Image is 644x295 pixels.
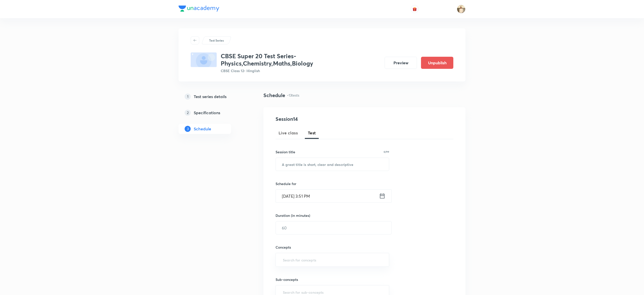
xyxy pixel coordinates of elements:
[179,92,247,102] a: 1Test series details
[221,68,381,73] p: CBSE Class 12 • Hinglish
[279,130,298,136] span: Live class
[179,6,219,12] img: Company Logo
[412,7,417,11] img: avatar
[276,277,389,282] h6: Sub-concepts
[276,213,310,218] h6: Duration (in minutes)
[384,151,389,153] p: 0/99
[276,181,389,186] h6: Schedule for
[308,130,316,136] span: Test
[194,110,220,116] h5: Specifications
[185,126,191,132] p: 3
[276,115,368,123] h4: Session 14
[276,149,295,155] h6: Session title
[276,221,391,234] input: 60
[179,108,247,118] a: 2Specifications
[263,92,285,99] h4: Schedule
[179,6,219,13] a: Company Logo
[287,93,299,98] p: • 13 tests
[194,126,211,132] h5: Schedule
[276,158,389,171] input: A great title is short, clear and descriptive
[209,38,224,43] p: Test Series
[276,245,389,250] h6: Concepts
[421,57,453,69] button: Unpublish
[221,52,381,67] h3: CBSE Super 20 Test Series- Physics,Chemistry,Maths,Biology
[191,52,217,67] img: fallback-thumbnail.png
[282,255,383,264] input: Search for concepts
[194,94,227,100] h5: Test series details
[411,5,419,13] button: avatar
[457,5,465,13] img: Chandrakant Deshmukh
[185,110,191,116] p: 2
[385,57,417,69] button: Preview
[386,259,387,260] button: Open
[185,94,191,100] p: 1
